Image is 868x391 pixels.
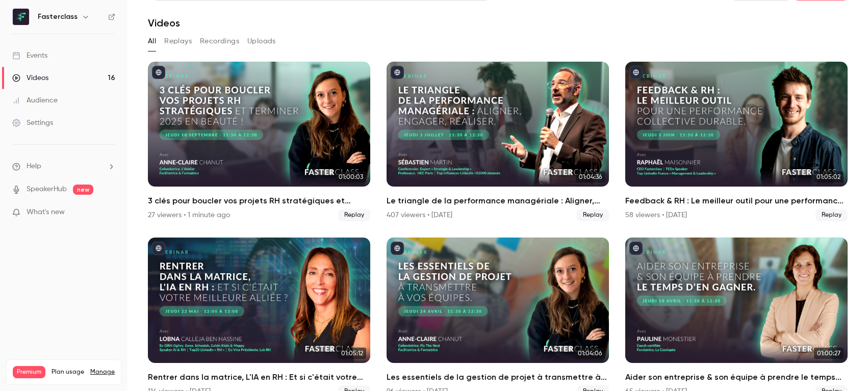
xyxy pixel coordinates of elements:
img: tab_keywords_by_traffic_grey.svg [116,64,124,72]
div: Videos [12,73,48,83]
div: 407 viewers • [DATE] [387,210,452,220]
button: Replays [164,33,192,49]
h6: Fasterclass [38,12,78,22]
button: published [629,242,643,255]
h2: 3 clés pour boucler vos projets RH stratégiques et terminer 2025 en beauté ! [148,195,370,207]
li: 3 clés pour boucler vos projets RH stratégiques et terminer 2025 en beauté ! [148,62,370,221]
div: Audience [12,95,58,106]
span: 01:04:36 [576,171,605,183]
span: Replay [577,209,609,221]
div: v 4.0.25 [29,16,50,24]
h2: Les essentiels de la gestion de projet à transmettre à vos équipes. [387,371,609,383]
a: 01:00:033 clés pour boucler vos projets RH stratégiques et terminer 2025 en beauté !27 viewers • ... [148,62,370,221]
a: 01:04:36Le triangle de la performance managériale : Aligner, Engager, Réaliser.407 viewers • [DAT... [387,62,609,221]
button: published [152,66,165,79]
span: 01:05:12 [338,348,366,359]
a: 01:05:02Feedback & RH : Le meilleur outil pour une performance collective durable ?58 viewers • [... [625,62,848,221]
li: Feedback & RH : Le meilleur outil pour une performance collective durable ? [625,62,848,221]
span: 01:04:06 [575,348,605,359]
img: website_grey.svg [16,27,24,35]
button: published [391,66,404,79]
img: logo_orange.svg [16,16,24,24]
a: Manage [90,368,115,376]
iframe: Noticeable Trigger [103,208,115,217]
button: All [148,33,156,49]
span: 01:00:27 [814,348,844,359]
h2: Aider son entreprise & son équipe à prendre le temps d’en gagner. [625,371,848,383]
span: Plan usage [52,368,84,376]
h2: Feedback & RH : Le meilleur outil pour une performance collective durable ? [625,195,848,207]
span: Premium [13,366,45,378]
span: Help [27,161,41,172]
button: Uploads [247,33,276,49]
div: Events [12,50,47,61]
div: Settings [12,118,53,128]
span: new [73,185,93,195]
div: Mots-clés [127,65,156,72]
span: What's new [27,207,65,218]
div: 27 viewers • 1 minute ago [148,210,230,220]
li: help-dropdown-opener [12,161,115,172]
h2: Le triangle de la performance managériale : Aligner, Engager, Réaliser. [387,195,609,207]
button: published [629,66,643,79]
img: Fasterclass [13,9,29,25]
span: 01:00:03 [336,171,366,183]
div: Domaine: [DOMAIN_NAME] [27,27,115,35]
span: Replay [815,209,848,221]
span: 01:05:02 [813,171,844,183]
div: 58 viewers • [DATE] [625,210,687,220]
button: published [391,242,404,255]
img: tab_domain_overview_orange.svg [41,64,49,72]
h1: Videos [148,17,180,29]
button: published [152,242,165,255]
span: Replay [338,209,370,221]
button: Recordings [200,33,239,49]
a: SpeakerHub [27,184,67,195]
div: Domaine [53,65,79,72]
h2: Rentrer dans la matrice, L'IA en RH : Et si c'était votre meilleure alliée ? [148,371,370,383]
li: Le triangle de la performance managériale : Aligner, Engager, Réaliser. [387,62,609,221]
